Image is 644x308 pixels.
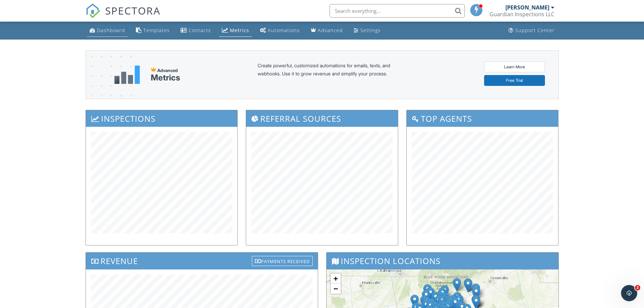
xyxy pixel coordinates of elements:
[330,4,465,18] input: Search everything...
[86,9,161,23] a: SPECTORA
[635,285,640,290] span: 2
[257,24,303,37] a: Automations (Basic)
[157,68,178,73] span: Advanced
[97,27,125,33] div: Dashboard
[506,24,557,37] a: Support Center
[308,24,345,37] a: Advanced
[258,62,406,88] div: Create powerful, customized automations for emails, texts, and webhooks. Use it to grow revenue a...
[219,24,252,37] a: Metrics
[246,110,398,127] h3: Referral Sources
[505,4,549,11] div: [PERSON_NAME]
[178,24,214,37] a: Contacts
[331,284,341,294] a: Zoom out
[318,27,343,33] div: Advanced
[268,27,300,33] div: Automations
[327,253,558,269] h3: Inspection Locations
[114,66,140,84] img: metrics-aadfce2e17a16c02574e7fc40e4d6b8174baaf19895a402c862ea781aae8ef5b.svg
[86,253,318,269] h3: Revenue
[133,24,172,37] a: Templates
[105,3,161,18] span: SPECTORA
[189,27,211,33] div: Contacts
[351,24,383,37] a: Settings
[621,285,637,301] iframe: Intercom live chat
[86,3,100,18] img: The Best Home Inspection Software - Spectora
[515,27,555,33] div: Support Center
[407,110,558,127] h3: Top Agents
[230,27,249,33] div: Metrics
[484,62,545,72] a: Learn More
[331,274,341,284] a: Zoom in
[143,27,170,33] div: Templates
[151,73,180,82] div: Metrics
[86,110,238,127] h3: Inspections
[252,256,313,266] div: Payments Received
[252,254,313,265] a: Payments Received
[490,11,554,18] div: Guardian Inspections LLC
[360,27,381,33] div: Settings
[87,24,128,37] a: Dashboard
[484,75,545,86] a: Free Trial
[86,51,132,125] img: advanced-banner-bg-f6ff0eecfa0ee76150a1dea9fec4b49f333892f74bc19f1b897a312d7a1b2ff3.png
